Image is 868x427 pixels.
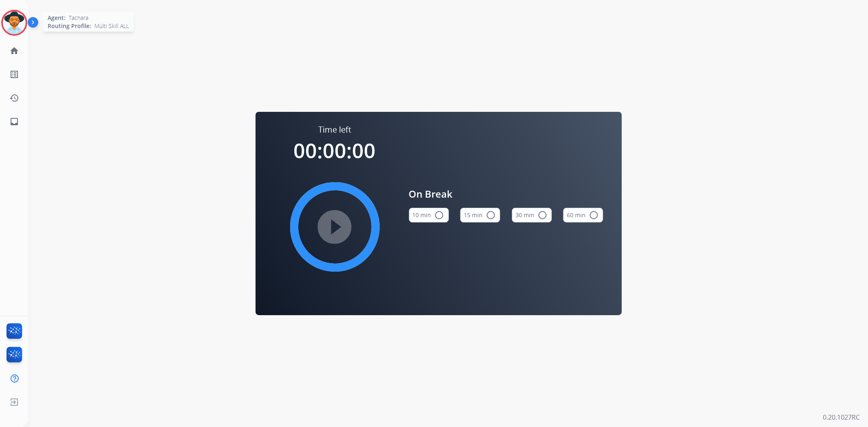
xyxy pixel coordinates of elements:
[460,208,500,222] button: 15 min
[318,124,351,135] span: Time left
[9,117,19,126] mat-icon: inbox
[512,208,552,222] button: 30 min
[48,14,66,22] span: Agent:
[294,137,376,164] span: 00:00:00
[409,208,449,222] button: 10 min
[563,208,603,222] button: 60 min
[3,11,26,34] img: avatar
[9,46,19,56] mat-icon: home
[94,22,129,30] span: Multi Skill ALL
[435,210,444,220] mat-icon: radio_button_unchecked
[9,70,19,79] mat-icon: list_alt
[48,22,91,30] span: Routing Profile:
[9,93,19,103] mat-icon: history
[69,14,88,22] span: Tachara
[486,210,496,220] mat-icon: radio_button_unchecked
[409,187,603,201] span: On Break
[823,412,860,422] p: 0.20.1027RC
[589,210,599,220] mat-icon: radio_button_unchecked
[538,210,547,220] mat-icon: radio_button_unchecked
